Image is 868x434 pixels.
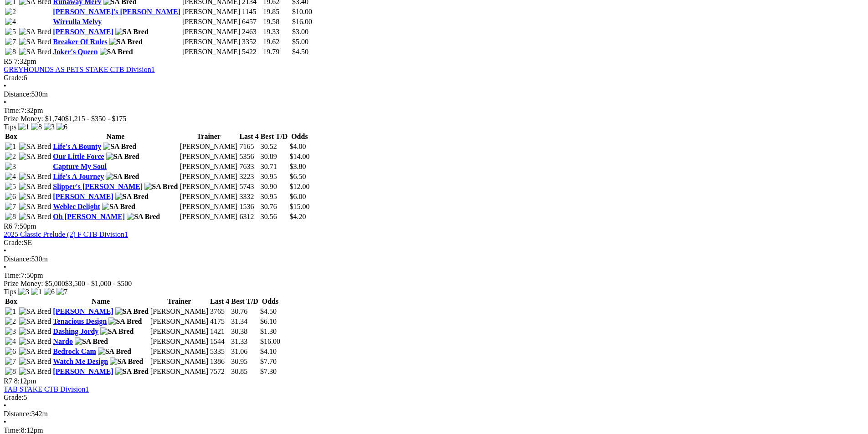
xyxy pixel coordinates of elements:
span: $4.50 [292,48,308,56]
td: 30.95 [231,357,259,366]
td: 4175 [210,317,230,326]
td: 6457 [241,17,262,26]
img: 6 [44,288,55,296]
td: 19.62 [262,37,291,46]
span: $6.10 [260,317,277,325]
a: [PERSON_NAME] [53,193,113,200]
th: Last 4 [239,132,259,141]
th: Best T/D [231,297,259,306]
a: Life's A Journey [53,173,104,180]
img: SA Bred [115,307,149,316]
div: Prize Money: $1,740 [4,115,864,123]
th: Name [52,297,149,306]
td: 3352 [241,37,262,46]
img: SA Bred [19,337,51,346]
span: $5.00 [292,38,308,46]
img: SA Bred [127,213,160,221]
div: 530m [4,90,864,98]
a: Capture My Soul [53,163,107,170]
td: [PERSON_NAME] [182,7,241,16]
img: SA Bred [19,347,51,356]
td: 1536 [239,202,259,211]
img: SA Bred [19,183,51,191]
img: SA Bred [19,213,51,221]
img: 7 [5,357,16,366]
td: 7572 [210,367,230,376]
span: 8:12pm [14,377,36,385]
span: Grade: [4,239,24,246]
span: $7.30 [260,368,277,375]
img: SA Bred [19,173,51,181]
td: [PERSON_NAME] [182,17,241,26]
span: Tips [4,123,16,131]
td: [PERSON_NAME] [182,47,241,56]
td: 5356 [239,152,259,161]
td: 30.38 [231,327,259,336]
td: 30.56 [260,212,288,221]
img: SA Bred [19,317,51,326]
a: Tenacious Design [53,317,107,325]
td: 30.90 [260,182,288,191]
img: SA Bred [98,347,131,356]
div: 530m [4,255,864,263]
img: 7 [5,203,16,211]
a: Slipper's [PERSON_NAME] [53,183,143,190]
img: SA Bred [19,153,51,161]
td: 30.71 [260,162,288,171]
th: Name [52,132,178,141]
span: $10.00 [292,8,312,15]
td: 3223 [239,172,259,181]
a: Wirrulla Melvy [53,18,102,26]
a: Watch Me Design [53,357,108,365]
span: Grade: [4,74,24,82]
td: 30.76 [260,202,288,211]
td: [PERSON_NAME] [182,27,241,36]
span: • [4,418,6,426]
th: Trainer [179,132,238,141]
td: [PERSON_NAME] [179,172,238,181]
img: SA Bred [19,193,51,201]
img: SA Bred [115,193,149,201]
img: SA Bred [144,183,178,191]
td: 7633 [239,162,259,171]
span: Distance: [4,410,31,418]
span: Distance: [4,255,31,263]
span: $3.80 [289,163,306,170]
td: 31.06 [231,347,259,356]
td: 5743 [239,182,259,191]
img: 6 [5,347,16,356]
img: SA Bred [19,357,51,366]
img: 8 [5,368,16,376]
img: SA Bred [103,143,136,151]
td: 1544 [210,337,230,346]
span: R7 [4,377,12,385]
span: • [4,82,6,90]
img: SA Bred [19,28,51,36]
img: SA Bred [75,337,108,346]
img: 7 [56,288,67,296]
img: SA Bred [109,38,143,46]
img: 2 [5,8,16,16]
img: SA Bred [19,48,51,56]
td: 7165 [239,142,259,151]
a: Dashing Jordy [53,327,98,335]
img: 4 [5,173,16,181]
span: 7:50pm [14,222,36,230]
img: 5 [5,28,16,36]
span: Box [5,297,17,305]
td: 5335 [210,347,230,356]
img: SA Bred [19,307,51,316]
td: [PERSON_NAME] [150,367,209,376]
td: 31.34 [231,317,259,326]
span: Time: [4,426,21,434]
td: 19.85 [262,7,291,16]
td: 19.58 [262,17,291,26]
td: 1145 [241,7,262,16]
img: 1 [31,288,42,296]
span: • [4,247,6,255]
img: SA Bred [19,143,51,151]
span: $6.00 [289,193,306,200]
td: 1421 [210,327,230,336]
th: Odds [289,132,310,141]
td: 30.95 [260,172,288,181]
